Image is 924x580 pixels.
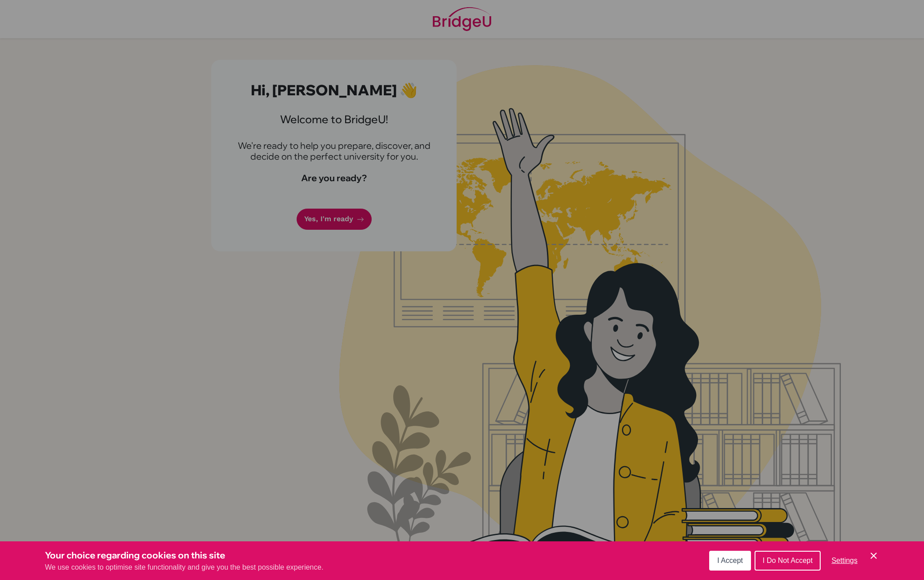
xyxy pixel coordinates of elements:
button: I Do Not Accept [755,551,821,571]
span: Settings [831,557,857,564]
button: Settings [824,552,865,570]
span: I Do Not Accept [763,557,813,564]
p: We use cookies to optimise site functionality and give you the best possible experience. [45,562,324,573]
button: Save and close [868,550,879,561]
button: I Accept [709,551,751,571]
h3: Your choice regarding cookies on this site [45,549,324,562]
span: I Accept [717,557,743,564]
